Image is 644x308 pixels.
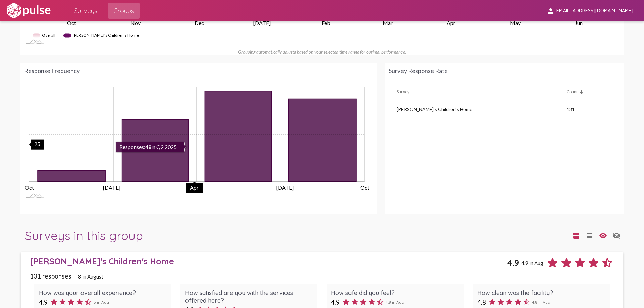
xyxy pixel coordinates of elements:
div: [PERSON_NAME]'s Children's Home [30,256,507,266]
tspan: [DATE] [276,184,294,191]
mat-icon: person [547,7,555,15]
div: Count [567,89,612,94]
g: Legend [33,30,611,41]
span: 5 in Aug [94,300,109,305]
mat-icon: language [572,232,580,240]
span: 8 in August [78,273,103,280]
span: [EMAIL_ADDRESS][DOMAIN_NAME] [555,8,633,14]
g: Responses [38,91,356,182]
div: Survey [397,89,409,94]
span: 4.9 in Aug [521,260,543,266]
span: 131 responses [30,272,71,280]
span: 4.9 [507,258,519,268]
tspan: [DATE] [103,184,120,191]
div: Count [567,89,578,94]
g: 48 2025-04-01 [205,91,271,182]
tspan: Oct [67,20,76,26]
img: white-logo.svg [5,2,52,19]
tspan: Oct [360,184,369,191]
small: Grouping automatically adjusts based on your selected time range for optimal performance. [238,49,406,55]
tspan: Jun [575,20,582,26]
div: Survey Response Rate [389,67,620,74]
div: Survey [397,89,567,94]
a: Groups [108,3,140,19]
mat-icon: language [599,232,607,240]
tspan: Dec [194,20,204,26]
g: Colette's Children's Home [63,30,139,41]
span: Surveys in this group [25,228,143,243]
div: How was your overall experience? [39,289,167,297]
div: How satisfied are you with the services offered here? [185,289,313,304]
button: language [610,229,623,242]
tspan: Feb [321,20,330,26]
mat-icon: language [612,232,621,240]
span: Surveys [74,5,97,17]
span: 4.8 in Aug [386,300,404,305]
button: language [583,229,596,242]
span: Groups [113,5,134,17]
div: How safe did you feel? [331,289,459,297]
g: Chart [24,87,369,191]
tspan: Oct [24,184,34,191]
button: [EMAIL_ADDRESS][DOMAIN_NAME] [541,4,639,17]
tspan: Mar [382,20,392,26]
span: 4.8 in Aug [532,300,550,305]
tspan: May [509,20,521,26]
tspan: Nov [130,20,141,26]
tspan: Apr [192,184,200,191]
div: Response Frequency [24,67,373,74]
tspan: [DATE] [253,20,271,26]
td: [PERSON_NAME]'s Children's Home [389,101,567,117]
span: 4.9 [331,298,340,306]
mat-icon: language [586,232,594,240]
div: How clean was the facility? [477,289,605,297]
a: Surveys [69,3,103,19]
span: 4.8 [477,298,486,306]
button: language [596,229,610,242]
td: 131 [567,101,620,117]
button: language [570,229,583,242]
span: 4.9 [39,298,48,306]
g: Overall [33,30,57,41]
tspan: Apr [446,20,455,26]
